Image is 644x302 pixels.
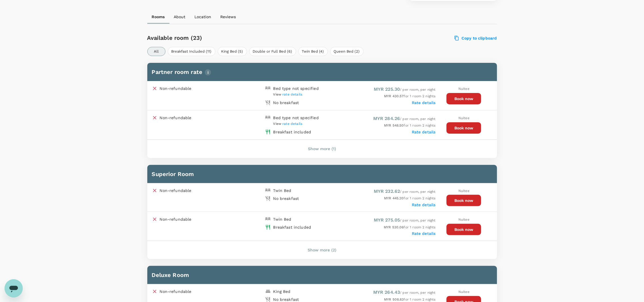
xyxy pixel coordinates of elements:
button: All [147,47,165,56]
span: MYR 508.83 [384,297,404,301]
span: for 1 room 2 nights [384,225,435,229]
span: MYR 548.50 [384,123,404,127]
div: Bed type not specified [273,86,318,91]
span: Nuitee [458,87,469,91]
button: Twin Bed (4) [298,47,328,56]
span: for 1 room 2 nights [384,123,435,127]
span: Nuitee [458,218,469,222]
p: About [174,14,186,20]
div: No breakfast [273,196,299,201]
img: double-bed-icon [265,216,271,222]
span: MYR 530.06 [384,225,404,229]
span: / per room, per night [373,291,436,295]
span: MYR 275.05 [374,217,400,223]
div: Twin Bed [273,216,291,222]
button: Book now [446,93,481,104]
h6: Available room (23) [147,33,350,42]
span: for 1 room 2 nights [384,196,435,200]
span: rate details [282,122,302,126]
p: Non-refundable [160,188,192,193]
span: MYR 430.57 [384,94,404,98]
button: Queen Bed (2) [330,47,364,56]
p: Location [195,14,211,20]
span: MYR 284.26 [373,116,400,121]
h6: Superior Room [152,169,492,179]
h6: Deluxe Room [152,270,492,280]
button: Breakfast Included (11) [168,47,215,56]
button: King Bed (5) [218,47,247,56]
p: Rooms [152,14,165,20]
p: Non-refundable [160,115,192,121]
p: Non-refundable [160,86,192,91]
label: Rate details [412,231,436,236]
button: Double or Full Bed (6) [249,47,296,56]
iframe: Button to launch messaging window [5,279,23,297]
span: View [273,122,302,126]
div: Breakfast included [273,129,311,135]
button: Book now [446,122,481,134]
div: Bed type not specified [273,115,318,121]
span: Nuitee [458,189,469,193]
span: MYR 445.20 [384,196,404,200]
div: Twin Bed [273,188,291,193]
span: MYR 232.62 [374,189,400,194]
span: Nuitee [458,290,469,294]
p: Non-refundable [160,216,192,222]
label: Rate details [412,202,436,207]
span: / per room, per night [374,88,436,92]
button: Show more (2) [300,243,344,257]
span: / per room, per night [374,190,436,194]
h6: Partner room rate [152,67,492,76]
span: for 1 room 2 nights [384,297,435,301]
img: king-bed-icon [265,289,271,294]
span: rate details [282,92,302,96]
span: MYR 264.43 [373,289,400,295]
div: Breakfast included [273,224,311,230]
span: View [273,92,302,96]
p: Reviews [221,14,236,20]
label: Copy to clipboard [455,36,497,41]
span: Nuitee [458,116,469,120]
div: No breakfast [273,100,299,106]
span: for 1 room 2 nights [384,94,435,98]
button: Show more (1) [300,142,344,156]
div: King Bed [273,289,290,294]
p: Non-refundable [160,289,192,294]
img: double-bed-icon [265,188,271,193]
img: double-bed-icon [265,115,271,121]
img: double-bed-icon [265,86,271,91]
label: Rate details [412,130,436,134]
img: info-tooltip-icon [205,69,211,76]
button: Book now [446,195,481,206]
button: Book now [446,224,481,235]
span: / per room, per night [373,117,436,121]
span: MYR 225.30 [374,86,400,92]
label: Rate details [412,100,436,105]
span: / per room, per night [374,218,436,222]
